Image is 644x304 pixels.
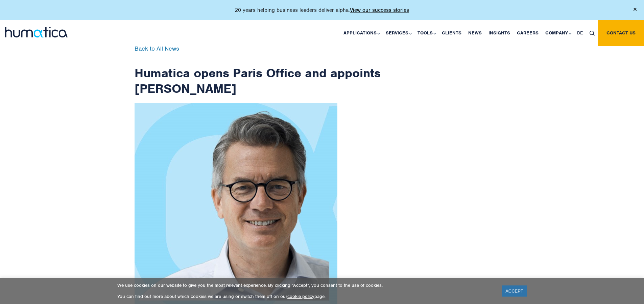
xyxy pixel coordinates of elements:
p: 20 years helping business leaders deliver alpha. [235,7,409,13]
a: Applications [340,20,382,46]
a: Insights [485,20,514,46]
span: DE [577,30,583,36]
p: You can find out more about which cookies we are using or switch them off on our page. [117,294,494,299]
a: Tools [414,20,438,46]
a: News [465,20,485,46]
img: search_icon [590,31,595,36]
p: We use cookies on our website to give you the most relevant experience. By clicking “Accept”, you... [117,282,494,288]
a: cookie policy [287,294,314,299]
a: DE [574,20,586,46]
a: ACCEPT [502,285,527,297]
a: Company [542,20,574,46]
a: Contact us [598,20,644,46]
h1: Humatica opens Paris Office and appoints [PERSON_NAME] [135,46,381,96]
a: Services [382,20,414,46]
a: Careers [514,20,542,46]
a: View our success stories [350,7,409,13]
a: Clients [438,20,465,46]
a: Back to All News [135,45,179,52]
img: logo [5,27,68,37]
